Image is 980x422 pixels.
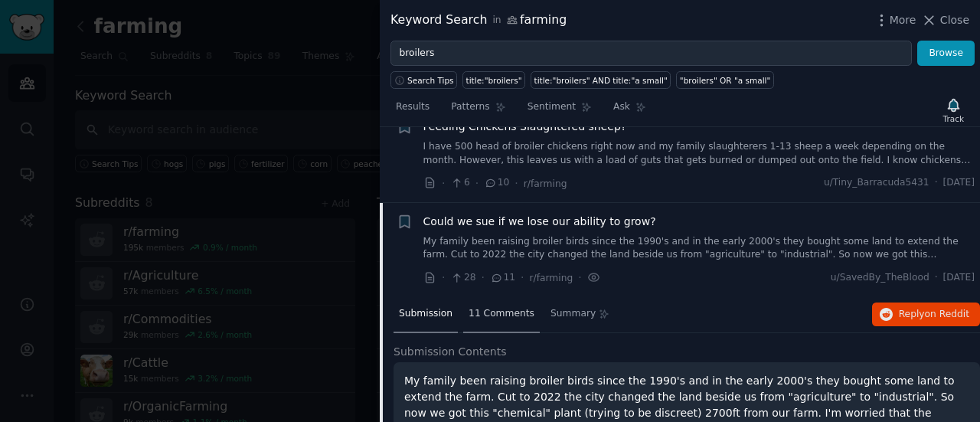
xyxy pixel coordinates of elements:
div: title:"broilers" AND title:"a small" [534,75,668,86]
span: Summary [550,307,596,321]
span: Reply [899,308,969,322]
span: 6 [450,176,469,190]
span: · [442,175,445,191]
span: [DATE] [943,176,975,190]
a: title:"broilers" [462,71,525,89]
span: Submission Contents [394,344,507,360]
span: · [482,270,485,286]
a: Could we sue if we lose our ability to grow? [423,214,656,230]
div: "broilers" OR "a small" [680,75,771,86]
button: Browse [917,41,975,67]
span: Search Tips [407,75,454,86]
a: I have 500 head of broiler chickens right now and my family slaughterers 1-13 sheep a week depend... [423,140,975,167]
a: Sentiment [522,95,597,126]
span: More [890,12,916,28]
a: Feeding Chickens Slaughtered sheep? [423,119,627,135]
a: title:"broilers" AND title:"a small" [531,71,671,89]
span: 28 [450,271,475,285]
span: · [475,175,479,191]
span: on Reddit [925,309,969,319]
span: [DATE] [943,271,975,285]
span: 11 [490,271,515,285]
span: Results [396,100,430,114]
div: title:"broilers" [466,75,522,86]
button: Search Tips [390,71,457,89]
div: Track [943,113,964,124]
span: · [521,270,524,286]
span: r/farming [524,178,567,189]
span: Patterns [451,100,489,114]
span: · [514,175,518,191]
input: Try a keyword related to your business [390,41,912,67]
span: in [492,14,501,28]
button: More [874,12,916,28]
span: · [578,270,581,286]
a: My family been raising broiler birds since the 1990's and in the early 2000's they bought some la... [423,235,975,262]
span: · [935,176,938,190]
a: "broilers" OR "a small" [676,71,774,89]
span: r/farming [530,273,573,283]
span: Close [940,12,969,28]
div: Keyword Search farming [390,11,567,30]
a: Patterns [446,95,511,126]
span: Submission [399,307,452,321]
button: Close [921,12,969,28]
span: Sentiment [528,100,576,114]
span: u/SavedBy_TheBlood [831,271,929,285]
span: · [935,271,938,285]
span: Ask [613,100,630,114]
span: 10 [484,176,509,190]
button: Replyon Reddit [872,303,980,327]
a: Ask [608,95,652,126]
span: · [442,270,445,286]
button: Track [938,94,969,126]
span: u/Tiny_Barracuda5431 [824,176,929,190]
a: Results [390,95,435,126]
span: 11 Comments [469,307,534,321]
